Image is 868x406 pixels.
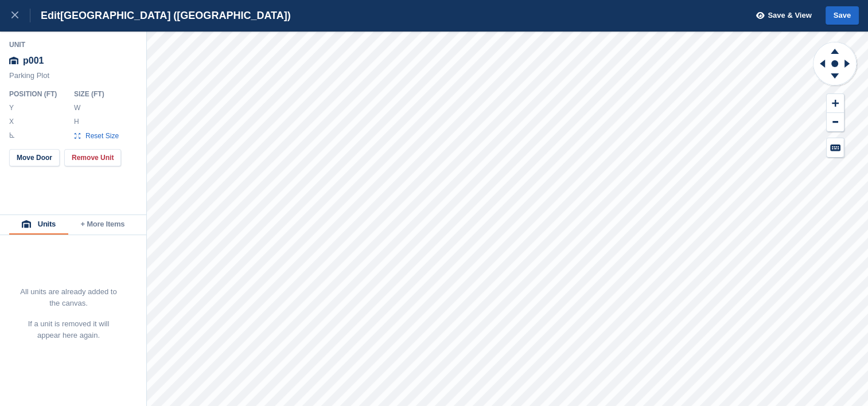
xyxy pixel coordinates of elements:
[20,318,118,341] p: If a unit is removed it will appear here again.
[9,117,15,126] label: X
[9,215,68,235] button: Units
[9,89,65,99] div: Position ( FT )
[10,132,14,138] img: angle-icn.0ed2eb85.svg
[827,113,844,132] button: Zoom Out
[30,9,291,22] div: Edit [GEOGRAPHIC_DATA] ([GEOGRAPHIC_DATA])
[827,138,844,157] button: Keyboard Shortcuts
[85,131,119,141] span: Reset Size
[74,89,124,99] div: Size ( FT )
[74,117,80,126] label: H
[750,6,812,25] button: Save & View
[827,94,844,113] button: Zoom In
[64,149,121,166] button: Remove Unit
[20,286,118,309] p: All units are already added to the canvas.
[826,6,859,25] button: Save
[9,40,138,49] div: Unit
[9,50,138,71] div: p001
[9,71,138,86] div: Parking Plot
[68,215,137,235] button: + More Items
[768,10,811,21] span: Save & View
[74,103,80,112] label: W
[9,103,15,112] label: Y
[9,149,60,166] button: Move Door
